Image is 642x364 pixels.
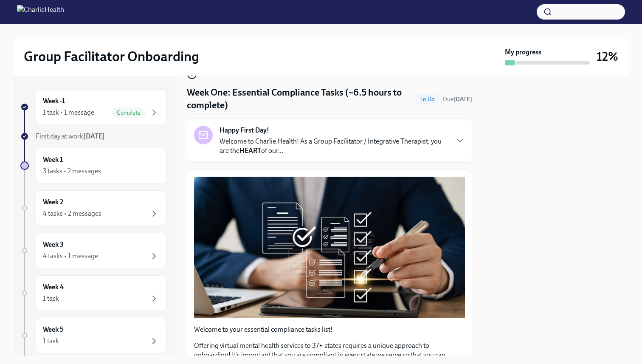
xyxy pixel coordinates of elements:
[220,137,448,155] p: Welcome to Charlie Health! As a Group Facilitator / Integrative Therapist, you are the of our...
[36,132,105,140] span: First day at work
[43,282,64,292] h6: Week 4
[43,336,59,346] div: 1 task
[112,110,146,116] span: Complete
[43,108,94,117] div: 1 task • 1 message
[20,89,166,125] a: Week -11 task • 1 messageComplete
[43,96,65,106] h6: Week -1
[20,233,166,268] a: Week 34 tasks • 1 message
[43,209,101,218] div: 4 tasks • 2 messages
[443,96,472,103] span: Due
[505,48,541,57] strong: My progress
[43,240,64,249] h6: Week 3
[20,275,166,311] a: Week 41 task
[194,177,465,318] button: Zoom image
[83,132,105,140] strong: [DATE]
[24,48,199,65] h2: Group Facilitator Onboarding
[43,166,101,176] div: 3 tasks • 2 messages
[43,325,64,334] h6: Week 5
[443,95,472,103] span: October 6th, 2025 09:00
[20,190,166,226] a: Week 24 tasks • 2 messages
[20,148,166,183] a: Week 13 tasks • 2 messages
[20,318,166,353] a: Week 51 task
[453,96,472,103] strong: [DATE]
[220,126,269,135] strong: Happy First Day!
[43,198,63,207] h6: Week 2
[17,5,64,19] img: CharlieHealth
[597,49,618,64] h3: 12%
[415,96,439,102] span: To Do
[239,147,261,155] strong: HEART
[43,251,98,261] div: 4 tasks • 1 message
[194,325,465,334] p: Welcome to your essential compliance tasks list!
[43,294,59,303] div: 1 task
[20,132,166,141] a: First day at work[DATE]
[43,155,63,164] h6: Week 1
[187,86,412,112] h4: Week One: Essential Compliance Tasks (~6.5 hours to complete)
